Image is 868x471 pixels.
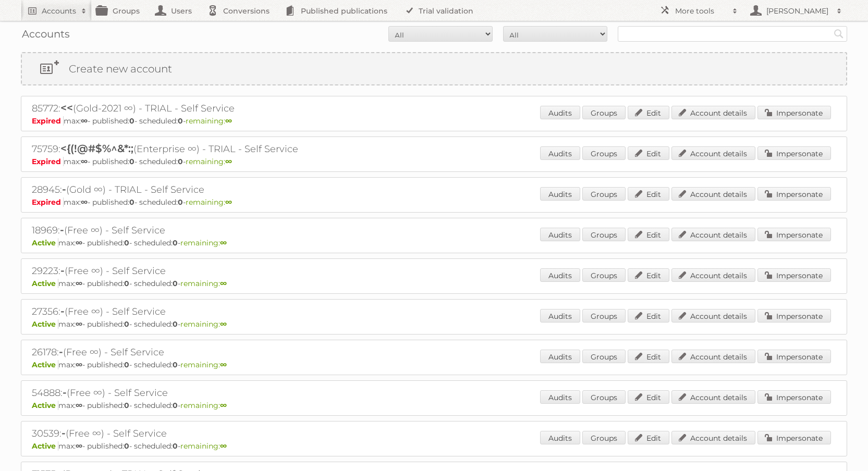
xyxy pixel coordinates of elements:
[32,401,58,410] span: Active
[178,197,183,207] strong: 0
[124,401,129,410] strong: 0
[173,401,178,410] strong: 0
[129,157,135,166] strong: 0
[81,157,88,166] strong: ∞
[32,238,836,247] p: max: - published: - scheduled: -
[540,390,580,404] a: Audits
[220,360,227,369] strong: ∞
[62,183,66,195] span: -
[32,441,836,451] p: max: - published: - scheduled: -
[628,228,669,241] a: Edit
[582,431,626,444] a: Groups
[582,390,626,404] a: Groups
[764,6,832,16] h2: [PERSON_NAME]
[671,309,755,323] a: Account details
[32,142,397,156] h2: 75759: (Enterprise ∞) - TRIAL - Self Service
[32,345,397,359] h2: 26178: (Free ∞) - Self Service
[32,386,397,400] h2: 54888: (Free ∞) - Self Service
[32,238,58,247] span: Active
[81,116,88,126] strong: ∞
[129,197,135,207] strong: 0
[22,53,846,84] a: Create new account
[540,106,580,119] a: Audits
[124,319,129,329] strong: 0
[540,309,580,323] a: Audits
[540,187,580,201] a: Audits
[124,238,129,247] strong: 0
[59,345,63,358] span: -
[180,279,227,288] span: remaining:
[186,116,232,126] span: remaining:
[62,427,66,439] span: -
[186,197,232,207] span: remaining:
[671,268,755,282] a: Account details
[220,319,227,329] strong: ∞
[173,360,178,369] strong: 0
[76,441,82,451] strong: ∞
[671,431,755,444] a: Account details
[225,157,232,166] strong: ∞
[180,441,227,451] span: remaining:
[60,102,73,114] span: <<
[178,116,183,126] strong: 0
[60,224,64,236] span: -
[32,183,397,196] h2: 28945: (Gold ∞) - TRIAL - Self Service
[124,279,129,288] strong: 0
[76,238,82,247] strong: ∞
[225,197,232,207] strong: ∞
[76,319,82,329] strong: ∞
[671,228,755,241] a: Account details
[81,197,88,207] strong: ∞
[32,116,836,126] p: max: - published: - scheduled: -
[220,279,227,288] strong: ∞
[124,441,129,451] strong: 0
[582,309,626,323] a: Groups
[540,350,580,363] a: Audits
[32,197,64,207] span: Expired
[32,427,397,440] h2: 30539: (Free ∞) - Self Service
[757,187,831,201] a: Impersonate
[582,228,626,241] a: Groups
[671,146,755,160] a: Account details
[540,146,580,160] a: Audits
[757,431,831,444] a: Impersonate
[220,401,227,410] strong: ∞
[76,401,82,410] strong: ∞
[60,305,65,317] span: -
[178,157,183,166] strong: 0
[671,350,755,363] a: Account details
[32,197,836,207] p: max: - published: - scheduled: -
[628,146,669,160] a: Edit
[32,157,836,166] p: max: - published: - scheduled: -
[628,268,669,282] a: Edit
[32,224,397,237] h2: 18969: (Free ∞) - Self Service
[32,360,836,369] p: max: - published: - scheduled: -
[675,6,727,16] h2: More tools
[180,401,227,410] span: remaining:
[757,390,831,404] a: Impersonate
[831,26,847,42] input: Search
[582,268,626,282] a: Groups
[124,360,129,369] strong: 0
[42,6,76,16] h2: Accounts
[32,102,397,115] h2: 85772: (Gold-2021 ∞) - TRIAL - Self Service
[180,319,227,329] span: remaining:
[32,319,58,329] span: Active
[628,350,669,363] a: Edit
[671,187,755,201] a: Account details
[671,390,755,404] a: Account details
[540,268,580,282] a: Audits
[32,264,397,278] h2: 29223: (Free ∞) - Self Service
[757,309,831,323] a: Impersonate
[628,390,669,404] a: Edit
[220,238,227,247] strong: ∞
[220,441,227,451] strong: ∞
[63,386,67,399] span: -
[757,228,831,241] a: Impersonate
[76,279,82,288] strong: ∞
[32,319,836,329] p: max: - published: - scheduled: -
[32,360,58,369] span: Active
[173,441,178,451] strong: 0
[540,431,580,444] a: Audits
[180,238,227,247] span: remaining:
